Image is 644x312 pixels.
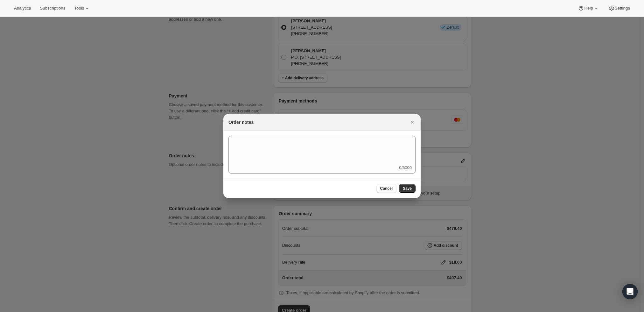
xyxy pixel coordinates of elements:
[376,184,396,193] button: Cancel
[399,184,416,193] button: Save
[622,284,638,299] div: Open Intercom Messenger
[10,4,35,13] button: Analytics
[574,4,603,13] button: Help
[14,6,31,11] span: Analytics
[36,4,69,13] button: Subscriptions
[408,118,417,127] button: Close
[228,119,254,125] h2: Order notes
[615,6,630,11] span: Settings
[605,4,634,13] button: Settings
[74,6,84,11] span: Tools
[380,186,393,191] span: Cancel
[403,186,412,191] span: Save
[40,6,65,11] span: Subscriptions
[584,6,593,11] span: Help
[70,4,94,13] button: Tools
